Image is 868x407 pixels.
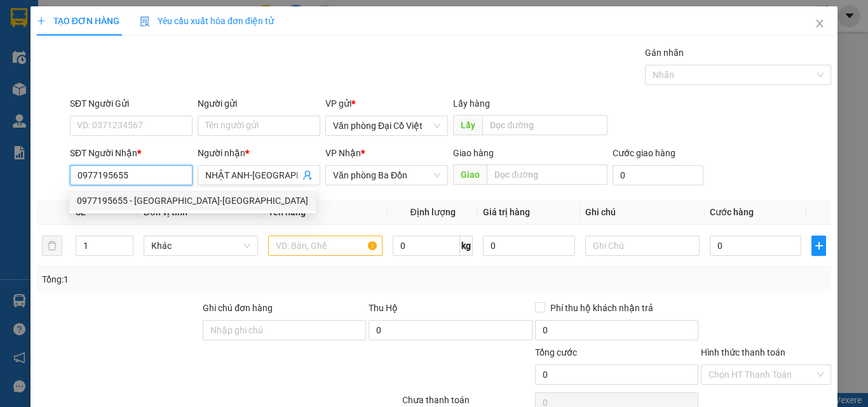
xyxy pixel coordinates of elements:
span: Tổng cước [535,347,577,357]
span: Khác [151,236,250,255]
span: plus [812,241,825,251]
div: SĐT Người Gửi [70,97,193,110]
div: VP gửi [325,97,448,110]
span: Đơn vị tính [144,207,191,217]
input: 0 [483,236,574,256]
input: Ghi Chú [585,236,700,256]
span: plus [37,17,46,25]
button: delete [42,236,62,256]
div: SĐT Người Nhận [70,146,193,160]
label: Cước giao hàng [613,148,675,158]
span: Văn phòng Đại Cồ Việt [333,116,440,135]
label: Gán nhãn [645,48,684,58]
span: Định lượng [410,207,455,217]
h2: 1ZNHT88S [7,74,102,95]
b: [PERSON_NAME] [77,30,214,51]
span: Lấy hàng [453,98,490,109]
span: close [815,18,825,29]
span: TẠO ĐƠN HÀNG [37,16,119,26]
label: Hình thức thanh toán [701,347,785,357]
span: Tên hàng [268,207,309,217]
img: icon [140,17,150,27]
div: Tổng: 1 [42,272,336,286]
span: VP Nhận [325,148,361,158]
span: Giao hàng [453,148,494,158]
span: SL [76,207,86,217]
span: Yêu cầu xuất hóa đơn điện tử [140,16,274,26]
input: VD: Bàn, Ghế [268,236,383,256]
input: Dọc đường [487,164,607,185]
label: Ghi chú đơn hàng [203,303,273,313]
span: Giao [453,164,487,185]
button: plus [811,236,826,256]
h1: Giao dọc đường [67,74,234,161]
span: kg [460,236,473,256]
div: Người nhận [198,146,320,160]
th: Ghi chú [580,200,705,225]
input: Ghi chú đơn hàng [203,320,366,340]
span: Văn phòng Ba Đồn [333,166,440,185]
input: Cước giao hàng [613,165,703,185]
div: Người gửi [198,97,320,110]
span: Phí thu hộ khách nhận trả [545,301,658,315]
span: Cước hàng [710,207,754,217]
span: user-add [302,170,313,180]
button: Close [802,6,837,42]
span: Lấy [453,115,482,135]
span: Thu Hộ [369,303,398,313]
input: Dọc đường [482,115,607,135]
span: Giá trị hàng [483,207,530,217]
